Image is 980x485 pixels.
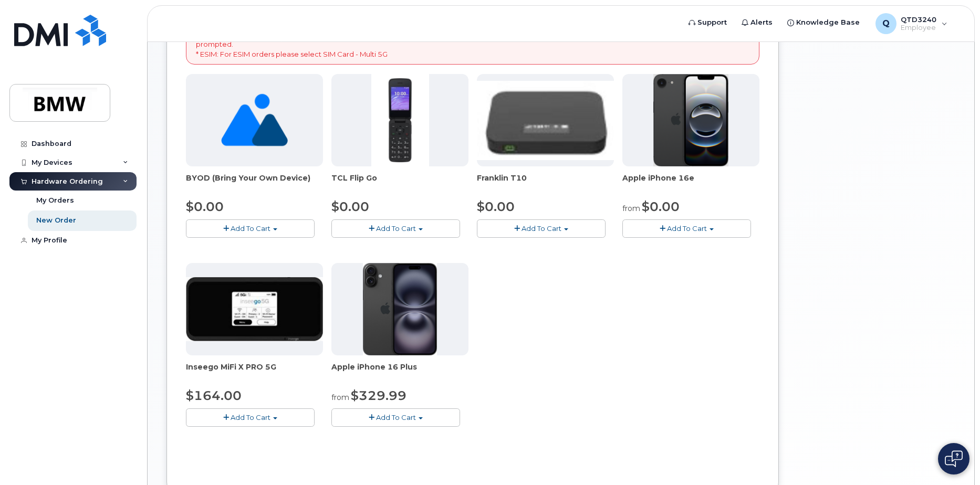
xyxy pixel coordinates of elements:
img: no_image_found-2caef05468ed5679b831cfe6fc140e25e0c280774317ffc20a367ab7fd17291e.png [221,74,288,166]
img: iphone_16_plus.png [363,263,437,355]
span: $0.00 [186,199,224,214]
img: t10.jpg [477,81,614,160]
img: Open chat [945,450,963,467]
span: $0.00 [642,199,680,214]
button: Add To Cart [331,408,460,427]
div: Apple iPhone 16e [622,173,759,194]
img: iphone16e.png [653,74,729,166]
button: Add To Cart [622,219,751,238]
span: Add To Cart [231,413,270,421]
span: $329.99 [351,388,406,403]
a: Alerts [734,12,780,33]
span: Support [697,17,727,28]
span: Add To Cart [376,224,416,233]
div: Apple iPhone 16 Plus [331,362,468,383]
span: Add To Cart [522,224,561,233]
button: Add To Cart [186,408,315,427]
span: Employee [901,24,936,32]
span: Add To Cart [376,413,416,421]
button: Add To Cart [477,219,606,238]
div: QTD3240 [868,13,955,34]
span: Knowledge Base [796,17,860,28]
span: $164.00 [186,388,242,403]
a: Knowledge Base [780,12,867,33]
div: BYOD (Bring Your Own Device) [186,173,323,194]
img: TCL_FLIP_MODE.jpg [371,74,429,166]
a: Support [681,12,734,33]
small: from [622,204,640,213]
button: Add To Cart [331,219,460,238]
img: cut_small_inseego_5G.jpg [186,277,323,341]
span: $0.00 [331,199,369,214]
div: TCL Flip Go [331,173,468,194]
button: Add To Cart [186,219,315,238]
div: Franklin T10 [477,173,614,194]
span: $0.00 [477,199,515,214]
span: QTD3240 [901,15,936,24]
span: Q [882,17,890,30]
div: Inseego MiFi X PRO 5G [186,362,323,383]
span: Add To Cart [667,224,707,233]
span: Alerts [750,17,773,28]
small: from [331,393,349,402]
span: Add To Cart [231,224,270,233]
